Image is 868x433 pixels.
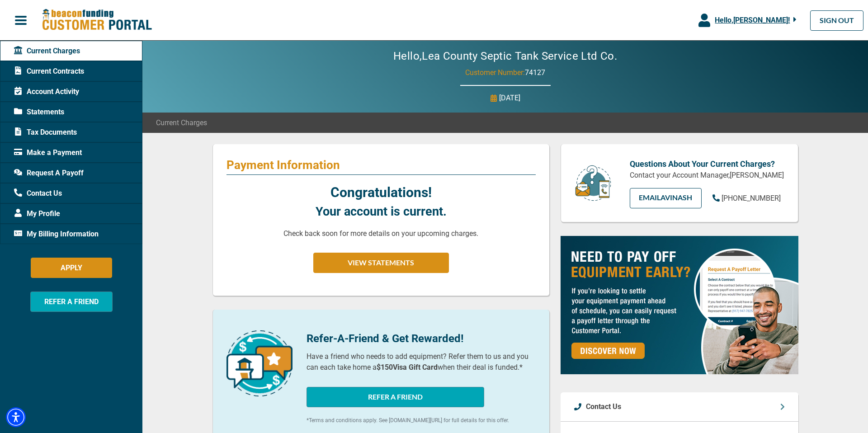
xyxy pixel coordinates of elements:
[722,194,781,202] span: [PHONE_NUMBER]
[316,202,447,221] p: Your account is current.
[14,127,77,138] span: Tax Documents
[307,351,536,373] p: Have a friend who needs to add equipment? Refer them to us and you can each take home a when thei...
[561,236,798,374] img: payoff-ad-px.jpg
[630,170,784,181] p: Contact your Account Manager, [PERSON_NAME]
[226,158,536,172] p: Payment Information
[30,292,113,312] button: REFER A FRIEND
[630,188,702,208] a: EMAILAvinash
[307,387,484,407] button: REFER A FRIEND
[6,407,26,427] div: Accessibility Menu
[14,107,64,118] span: Statements
[307,416,536,424] p: *Terms and conditions apply. See [DOMAIN_NAME][URL] for full details for this offer.
[226,330,292,396] img: refer-a-friend-icon.png
[715,16,790,24] span: Hello, [PERSON_NAME] !
[14,168,84,179] span: Request A Payoff
[156,118,207,128] span: Current Charges
[313,253,449,273] button: VIEW STATEMENTS
[14,66,84,77] span: Current Contracts
[499,93,520,104] p: [DATE]
[586,401,621,412] p: Contact Us
[366,50,644,63] h2: Hello, Lea County Septic Tank Service Ltd Co.
[712,193,781,204] a: [PHONE_NUMBER]
[525,68,545,77] span: 74127
[307,330,536,347] p: Refer-A-Friend & Get Rewarded!
[283,228,478,239] p: Check back soon for more details on your upcoming charges.
[810,10,863,31] a: SIGN OUT
[14,86,79,97] span: Account Activity
[14,46,80,56] span: Current Charges
[14,147,82,158] span: Make a Payment
[14,188,62,199] span: Contact Us
[14,208,60,219] span: My Profile
[31,258,112,278] button: APPLY
[573,165,613,202] img: customer-service.png
[465,68,525,77] span: Customer Number:
[630,158,784,170] p: Questions About Your Current Charges?
[330,182,432,202] p: Congratulations!
[42,9,152,32] img: Beacon Funding Customer Portal Logo
[377,363,438,372] b: $150 Visa Gift Card
[14,229,99,240] span: My Billing Information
